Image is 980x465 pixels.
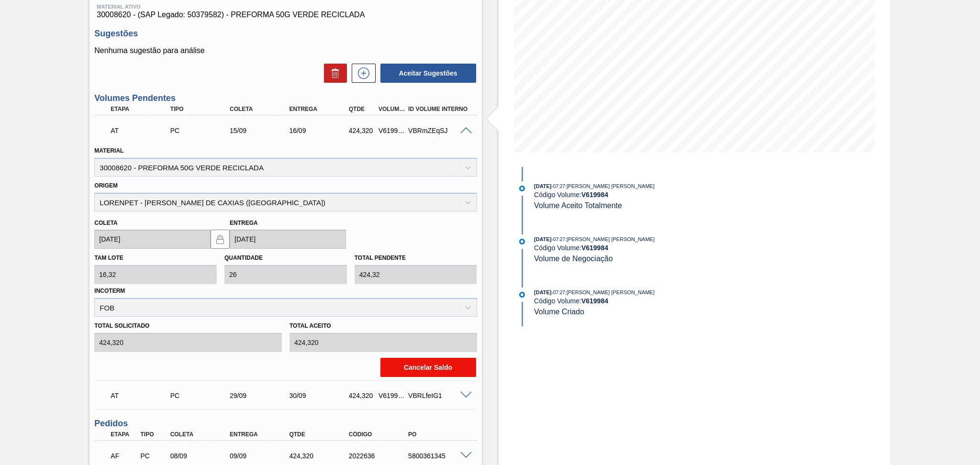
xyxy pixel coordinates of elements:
[94,230,211,249] input: dd/mm/yyyy
[565,289,655,295] span: : [PERSON_NAME] [PERSON_NAME]
[138,431,169,438] div: Tipo
[406,452,473,460] div: 5800361345
[346,106,378,112] div: Qtde
[519,186,525,191] img: atual
[346,392,378,399] div: 424,320
[534,191,761,199] div: Código Volume:
[581,244,608,252] strong: V 619984
[534,255,613,263] span: Volume de Negociação
[552,184,565,189] span: - 07:27
[108,106,175,112] div: Etapa
[380,358,476,377] button: Cancelar Saldo
[94,255,123,261] label: Tam lote
[227,452,294,460] div: 09/09/2025
[581,191,608,199] strong: V 619984
[94,93,477,103] h3: Volumes Pendentes
[380,64,476,83] button: Aceitar Sugestões
[376,127,407,134] div: V619984
[287,392,354,399] div: 30/09/2025
[355,255,406,261] label: Total pendente
[534,297,761,305] div: Código Volume:
[581,297,608,305] strong: V 619984
[97,11,474,19] span: 30008620 - (SAP Legado: 50379582) - PREFORMA 50G VERDE RECICLADA
[347,64,376,83] div: Nova sugestão
[108,120,175,141] div: Aguardando Informações de Transporte
[97,4,474,10] span: Material ativo
[214,233,226,245] img: locked
[376,63,477,84] div: Aceitar Sugestões
[94,147,123,154] label: Material
[94,419,477,429] h3: Pedidos
[111,452,137,460] p: AF
[94,182,118,189] label: Origem
[519,292,525,298] img: atual
[376,392,407,399] div: V619982
[287,452,354,460] div: 424,320
[534,236,551,242] span: [DATE]
[227,431,294,438] div: Entrega
[227,106,294,112] div: Coleta
[287,431,354,438] div: Qtde
[224,255,263,261] label: Quantidade
[287,106,354,112] div: Entrega
[519,239,525,244] img: atual
[168,452,235,460] div: 08/09/2025
[346,452,413,460] div: 2022636
[94,220,117,226] label: Coleta
[346,431,413,438] div: Código
[168,127,235,134] div: Pedido de Compra
[168,431,235,438] div: Coleta
[111,127,173,134] p: AT
[534,183,551,189] span: [DATE]
[534,201,622,210] span: Volume Aceito Totalmente
[168,106,235,112] div: Tipo
[406,127,473,134] div: VBRmZEqSJ
[211,230,230,249] button: locked
[534,244,761,252] div: Código Volume:
[406,392,473,399] div: VBRLfeIG1
[534,289,551,295] span: [DATE]
[108,431,139,438] div: Etapa
[552,237,565,242] span: - 07:27
[290,319,477,333] label: Total Aceito
[168,392,235,399] div: Pedido de Compra
[227,127,294,134] div: 15/09/2025
[111,392,173,399] p: AT
[565,236,655,242] span: : [PERSON_NAME] [PERSON_NAME]
[94,29,477,39] h3: Sugestões
[552,290,565,295] span: - 07:27
[94,288,125,294] label: Incoterm
[287,127,354,134] div: 16/09/2025
[319,64,347,83] div: Excluir Sugestões
[406,431,473,438] div: PO
[230,230,346,249] input: dd/mm/yyyy
[376,106,407,112] div: Volume Portal
[108,385,175,406] div: Aguardando Informações de Transporte
[230,220,258,226] label: Entrega
[406,106,473,112] div: Id Volume Interno
[227,392,294,399] div: 29/09/2025
[346,127,378,134] div: 424,320
[565,183,655,189] span: : [PERSON_NAME] [PERSON_NAME]
[94,319,282,333] label: Total Solicitado
[94,46,477,55] p: Nenhuma sugestão para análise
[138,452,169,460] div: Pedido de Compra
[534,308,584,316] span: Volume Criado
